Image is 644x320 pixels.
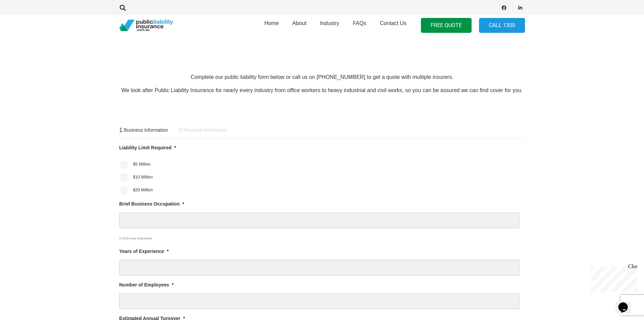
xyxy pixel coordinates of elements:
a: Call 1300 [479,18,525,33]
span: Contact Us [380,20,406,26]
a: FREE QUOTE [421,18,472,33]
p: We look after Public Liability Insurance for nearly every industry from office workers to heavy i... [119,87,525,94]
span: Industry [320,20,339,26]
p: Complete our public liability form below or call us on [PHONE_NUMBER] to get a quote with multipl... [119,73,525,81]
span: Home [264,20,279,26]
span: 1 [119,127,123,134]
iframe: chat widget [588,263,637,292]
span: About [292,20,307,26]
label: Liability Limit Required [119,145,176,151]
label: $10 Million [133,174,153,180]
label: Years of Experience [119,248,169,254]
a: pli_logotransparent [119,20,173,31]
label: Brief Business Occupation [119,201,184,207]
a: Home [258,13,286,38]
span: Personal Information [184,127,227,133]
div: 0 of 50 max characters [119,230,487,242]
a: LinkedIn [516,3,525,13]
label: $20 Million [133,187,153,193]
a: Industry [313,13,346,38]
a: Facebook [499,3,509,13]
span: Business Information [124,127,168,133]
a: Search [116,5,130,11]
span: FAQs [353,20,366,26]
span: 2 [179,127,182,134]
label: Number of Employees [119,282,174,288]
div: Chat live with an agent now!Close [3,3,47,49]
a: About [286,13,313,38]
a: FAQs [346,13,373,38]
iframe: chat widget [616,293,637,313]
label: $5 Million [133,161,150,167]
a: Contact Us [373,13,413,38]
